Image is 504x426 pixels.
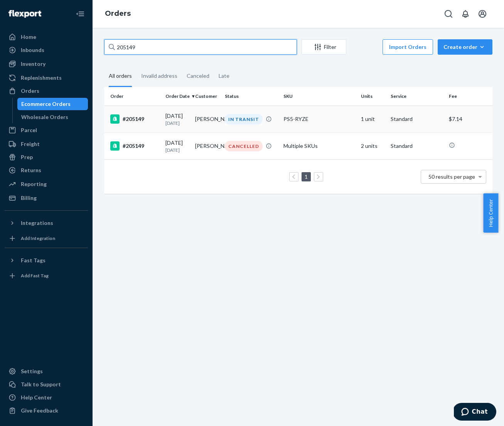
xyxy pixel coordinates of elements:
[21,33,36,41] div: Home
[5,192,88,204] a: Billing
[141,66,177,86] div: Invalid address
[454,403,496,422] iframe: Opens a widget where you can chat to one of our agents
[475,6,490,22] button: Open account menu
[225,141,263,151] div: CANCELLED
[5,124,88,136] a: Parcel
[17,111,88,123] a: Wholesale Orders
[383,39,433,55] button: Import Orders
[165,139,189,153] div: [DATE]
[21,60,46,68] div: Inventory
[303,173,309,180] a: Page 1 is your current page
[165,112,189,126] div: [DATE]
[21,153,33,161] div: Prep
[21,272,49,279] div: Add Fast Tag
[104,87,162,106] th: Order
[165,147,189,153] p: [DATE]
[8,10,41,18] img: Flexport logo
[280,132,358,159] td: Multiple SKUs
[358,87,388,106] th: Units
[21,100,71,108] div: Ecommerce Orders
[358,132,388,159] td: 2 units
[21,87,39,95] div: Orders
[302,43,346,51] div: Filter
[5,232,88,245] a: Add Integration
[5,58,88,70] a: Inventory
[5,404,88,417] button: Give Feedback
[109,66,132,87] div: All orders
[187,66,209,86] div: Canceled
[5,31,88,43] a: Home
[21,126,37,134] div: Parcel
[21,407,58,414] div: Give Feedback
[441,6,456,22] button: Open Search Box
[358,106,388,132] td: 1 unit
[21,219,53,227] div: Integrations
[21,381,61,388] div: Talk to Support
[195,93,219,99] div: Customer
[5,178,88,190] a: Reporting
[388,87,446,106] th: Service
[302,39,346,55] button: Filter
[21,257,46,264] div: Fast Tags
[391,115,443,123] p: Standard
[99,3,137,25] ol: breadcrumbs
[5,217,88,229] button: Integrations
[225,114,263,124] div: IN TRANSIT
[21,74,62,82] div: Replenishments
[5,85,88,97] a: Orders
[21,180,47,188] div: Reporting
[219,66,229,86] div: Late
[17,98,88,110] a: Ecommerce Orders
[5,164,88,176] a: Returns
[483,193,498,233] button: Help Center
[5,138,88,150] a: Freight
[162,87,192,106] th: Order Date
[443,43,487,51] div: Create order
[446,106,492,132] td: $7.14
[458,6,473,22] button: Open notifications
[21,194,37,202] div: Billing
[5,270,88,282] a: Add Fast Tag
[21,113,68,121] div: Wholesale Orders
[5,151,88,163] a: Prep
[192,106,222,132] td: [PERSON_NAME]
[110,141,159,151] div: #205149
[438,39,492,55] button: Create order
[21,394,52,401] div: Help Center
[5,365,88,377] a: Settings
[21,46,44,54] div: Inbounds
[5,72,88,84] a: Replenishments
[280,87,358,106] th: SKU
[165,120,189,126] p: [DATE]
[5,44,88,56] a: Inbounds
[21,140,40,148] div: Freight
[21,235,55,242] div: Add Integration
[192,132,222,159] td: [PERSON_NAME]
[5,254,88,267] button: Fast Tags
[222,87,280,106] th: Status
[5,391,88,404] a: Help Center
[428,173,475,180] span: 50 results per page
[446,87,492,106] th: Fee
[391,142,443,150] p: Standard
[104,39,297,55] input: Search orders
[5,378,88,391] button: Talk to Support
[105,9,131,18] a: Orders
[72,6,88,22] button: Close Navigation
[110,114,159,124] div: #205149
[21,166,41,174] div: Returns
[283,115,355,123] div: PS5-RYZE
[21,367,43,375] div: Settings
